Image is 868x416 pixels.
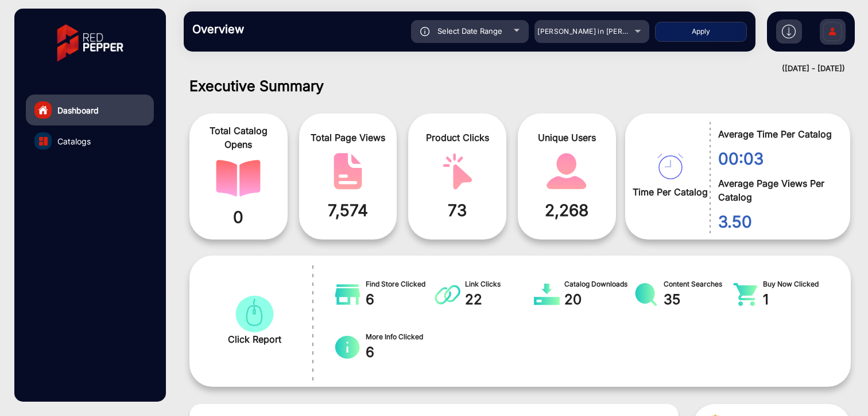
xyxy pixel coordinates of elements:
[820,13,844,53] img: Sign%20Up.svg
[198,124,279,151] span: Total Catalog Opens
[435,153,480,190] img: catalog
[417,131,498,144] span: Product Clicks
[420,27,430,36] img: icon
[366,332,435,342] span: More Info Clicked
[534,283,560,306] img: catalog
[366,279,435,289] span: Find Store Clicked
[308,131,389,144] span: Total Page Views
[192,22,353,36] h3: Overview
[57,104,99,116] span: Dashboard
[417,198,498,222] span: 73
[537,27,664,36] span: [PERSON_NAME] in [PERSON_NAME]
[763,279,832,289] span: Buy Now Clicked
[57,135,91,147] span: Catalogs
[366,342,435,363] span: 6
[437,26,502,36] span: Select Date Range
[633,283,659,306] img: catalog
[526,131,607,144] span: Unique Users
[733,283,758,306] img: catalog
[38,105,48,115] img: home
[308,198,389,222] span: 7,574
[189,77,851,95] h1: Executive Summary
[26,125,154,156] a: Catalogs
[718,147,833,171] span: 00:03
[564,279,634,289] span: Catalog Downloads
[657,154,683,179] img: catalog
[232,296,277,332] img: catalog
[465,279,534,289] span: Link Clicks
[664,279,733,289] span: Content Searches
[216,160,261,197] img: catalog
[49,14,131,72] img: vmg-logo
[335,336,361,359] img: catalog
[544,153,589,190] img: catalog
[228,332,281,346] span: Click Report
[763,289,832,310] span: 1
[335,283,361,306] img: catalog
[26,95,154,125] a: Dashboard
[435,283,460,306] img: catalog
[198,205,279,229] span: 0
[664,289,733,310] span: 35
[782,25,796,38] img: h2download.svg
[655,22,747,42] button: Apply
[564,289,634,310] span: 20
[325,153,370,190] img: catalog
[172,63,845,74] div: ([DATE] - [DATE])
[718,210,833,234] span: 3.50
[465,289,534,310] span: 22
[718,176,833,204] span: Average Page Views Per Catalog
[526,198,607,222] span: 2,268
[39,137,48,146] img: catalog
[718,127,833,141] span: Average Time Per Catalog
[366,289,435,310] span: 6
